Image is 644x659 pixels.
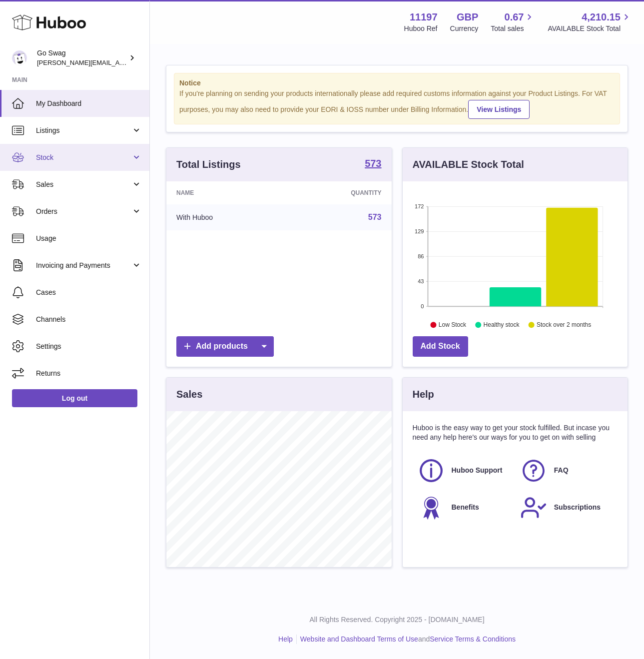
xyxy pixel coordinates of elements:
[491,24,535,33] span: Total sales
[418,253,424,259] text: 86
[415,203,424,209] text: 172
[176,388,202,401] h3: Sales
[365,158,381,168] strong: 573
[505,10,524,24] span: 0.67
[582,10,621,24] span: 4,210.15
[158,615,636,625] p: All Rights Reserved. Copyright 2025 - [DOMAIN_NAME]
[413,388,434,401] h3: Help
[36,315,142,324] span: Channels
[368,213,382,221] a: 573
[452,503,479,512] span: Benefits
[413,423,618,442] p: Huboo is the easy way to get your stock fulfilled. But incase you need any help here's our ways f...
[418,457,510,484] a: Huboo Support
[410,10,438,24] strong: 11197
[438,321,466,328] text: Low Stock
[36,99,142,108] span: My Dashboard
[176,158,241,171] h3: Total Listings
[166,204,285,230] td: With Huboo
[548,24,632,33] span: AVAILABLE Stock Total
[457,10,478,24] strong: GBP
[554,503,601,512] span: Subscriptions
[36,153,131,162] span: Stock
[37,58,200,66] span: [PERSON_NAME][EMAIL_ADDRESS][DOMAIN_NAME]
[483,321,520,328] text: Healthy stock
[36,261,131,270] span: Invoicing and Payments
[415,228,424,234] text: 129
[36,180,131,189] span: Sales
[300,635,418,643] a: Website and Dashboard Terms of Use
[520,457,613,484] a: FAQ
[12,50,27,65] img: leigh@goswag.com
[297,635,516,644] li: and
[491,10,535,33] a: 0.67 Total sales
[12,389,137,407] a: Log out
[404,24,438,33] div: Huboo Ref
[365,158,381,170] a: 573
[36,369,142,378] span: Returns
[413,158,524,171] h3: AVAILABLE Stock Total
[278,635,293,643] a: Help
[36,207,131,216] span: Orders
[36,234,142,243] span: Usage
[413,336,468,357] a: Add Stock
[548,10,632,33] a: 4,210.15 AVAILABLE Stock Total
[468,100,530,119] a: View Listings
[36,126,131,135] span: Listings
[176,336,274,357] a: Add products
[36,342,142,351] span: Settings
[554,466,569,475] span: FAQ
[537,321,591,328] text: Stock over 2 months
[520,494,613,521] a: Subscriptions
[418,278,424,284] text: 43
[179,78,615,88] strong: Notice
[452,466,503,475] span: Huboo Support
[450,24,479,33] div: Currency
[37,48,127,67] div: Go Swag
[421,303,424,309] text: 0
[179,89,615,119] div: If you're planning on sending your products internationally please add required customs informati...
[166,181,285,204] th: Name
[418,494,510,521] a: Benefits
[36,288,142,297] span: Cases
[430,635,516,643] a: Service Terms & Conditions
[285,181,392,204] th: Quantity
